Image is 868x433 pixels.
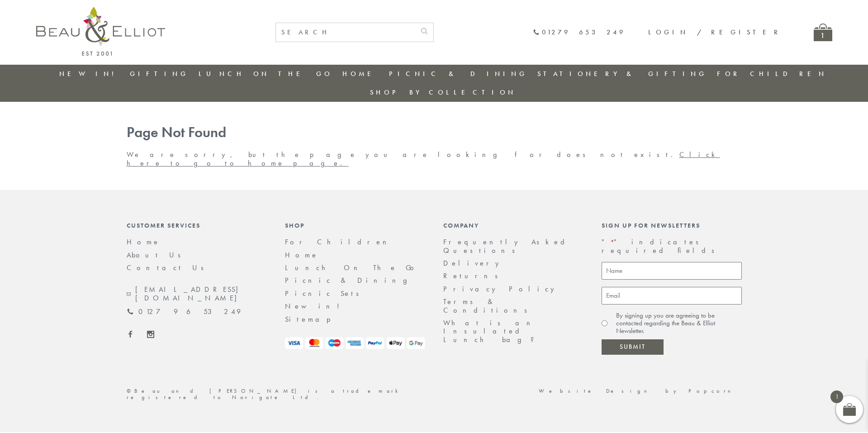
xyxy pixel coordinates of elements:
img: logo [36,7,165,56]
p: " " indicates required fields [602,238,742,255]
a: Stationery & Gifting [537,69,707,78]
a: 01279 653 249 [127,308,241,316]
a: Lunch On The Go [199,69,332,78]
a: Returns [443,271,504,281]
input: Email [602,287,742,305]
a: Lunch On The Go [285,263,419,272]
div: Customer Services [127,222,267,229]
a: Login / Register [648,28,782,37]
a: Click here to go to home page. [127,150,720,167]
div: ©Beau and [PERSON_NAME] is a trademark registered to Navigate Ltd. [118,388,434,401]
div: Shop [285,222,425,229]
input: Name [602,262,742,280]
span: 1 [830,390,843,403]
a: Picnic & Dining [285,276,416,285]
a: Picnic & Dining [389,69,527,78]
a: Contact Us [127,263,210,272]
a: Home [285,250,318,260]
a: Picnic Sets [285,289,365,298]
label: By signing up you are agreeing to be contacted regarding the Beau & Elliot Newsletter. [616,312,742,335]
a: 1 [814,24,832,41]
div: We are sorry, but the page you are looking for does not exist. [118,124,751,167]
a: For Children [285,237,394,247]
h1: Page Not Found [127,124,742,141]
a: Home [342,69,379,78]
a: Gifting [130,69,189,78]
a: Delivery [443,258,504,268]
input: Submit [602,339,664,355]
a: What is an Insulated Lunch bag? [443,318,541,344]
a: Shop by collection [370,88,516,97]
a: Sitemap [285,314,343,324]
a: New in! [285,301,346,311]
input: SEARCH [276,23,415,42]
a: Privacy Policy [443,284,559,294]
div: Sign up for newsletters [602,222,742,229]
a: [EMAIL_ADDRESS][DOMAIN_NAME] [127,285,267,302]
a: For Children [717,69,827,78]
a: Home [127,237,160,247]
div: Company [443,222,583,229]
a: Website Design by Popcorn [539,387,742,395]
a: Terms & Conditions [443,297,533,314]
a: Frequently Asked Questions [443,237,570,255]
a: New in! [59,69,120,78]
img: payment-logos.png [285,337,425,349]
a: 01279 653 249 [533,29,626,36]
a: About Us [127,250,187,260]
